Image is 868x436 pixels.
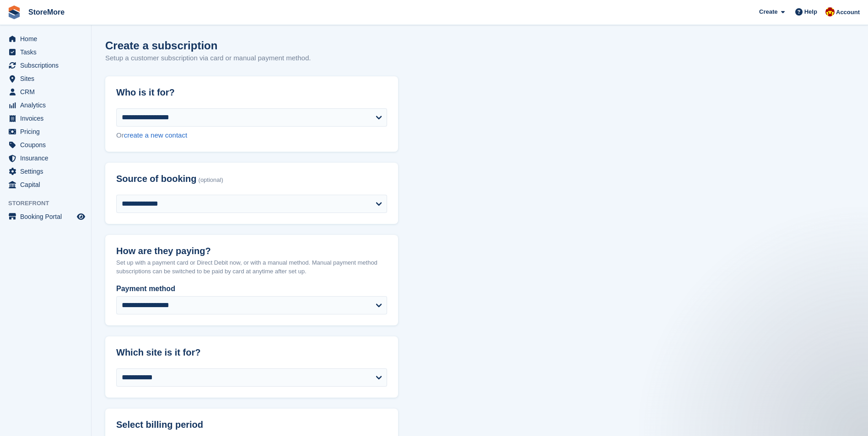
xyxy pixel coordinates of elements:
p: Set up with a payment card or Direct Debit now, or with a manual method. Manual payment method su... [116,258,387,276]
span: Storefront [8,199,91,208]
span: Analytics [20,99,75,112]
a: StoreMore [25,5,68,20]
h2: Which site is it for? [116,347,387,358]
h2: How are they paying? [116,246,387,256]
a: menu [5,46,86,58]
a: menu [5,165,86,178]
span: Subscriptions [20,59,75,72]
label: Payment method [116,283,387,294]
span: Sites [20,72,75,85]
span: Settings [20,165,75,178]
a: create a new contact [124,131,187,139]
span: Coupons [20,138,75,151]
span: (optional) [199,177,223,184]
a: menu [5,210,86,223]
span: Create [759,7,777,16]
h2: Select billing period [116,420,387,430]
a: menu [5,99,86,112]
a: menu [5,112,86,125]
a: Preview store [75,211,86,222]
span: Booking Portal [20,210,75,223]
h1: Create a subscription [105,39,217,52]
p: Setup a customer subscription via card or manual payment method. [105,53,311,64]
span: Insurance [20,152,75,165]
img: stora-icon-8386f47178a22dfd0bd8f6a31ec36ba5ce8667c1dd55bd0f319d3a0aa187defe.svg [7,5,21,19]
img: Store More Team [825,7,835,16]
div: Or [116,130,387,141]
span: Source of booking [116,174,197,184]
a: menu [5,138,86,151]
span: Home [20,32,75,45]
a: menu [5,152,86,165]
a: menu [5,85,86,98]
a: menu [5,72,86,85]
a: menu [5,32,86,45]
span: Invoices [20,112,75,125]
span: Capital [20,178,75,191]
span: Tasks [20,46,75,58]
h2: Who is it for? [116,87,387,98]
span: CRM [20,85,75,98]
a: menu [5,59,86,72]
span: Account [836,8,860,17]
a: menu [5,125,86,138]
span: Pricing [20,125,75,138]
a: menu [5,178,86,191]
span: Help [804,7,817,16]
